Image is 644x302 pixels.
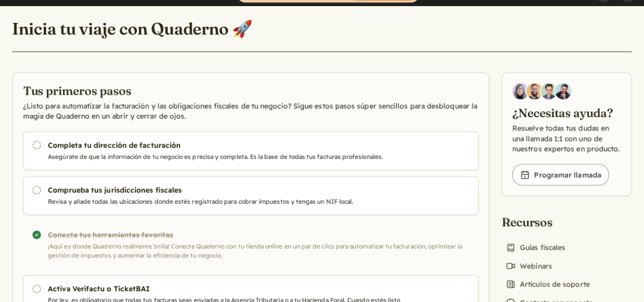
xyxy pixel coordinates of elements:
[512,105,621,121] h2: ¿Necesitas ayuda?
[555,83,571,99] img: Javier Rubio, DevRel at Quaderno
[23,83,479,99] h2: Tus primeros pasos
[48,152,402,161] p: Asegúrate de que la información de tu negocio es precisa y completa. Es la base de todas tus fact...
[48,140,402,150] h3: Completa tu dirección de facturación
[526,83,543,99] img: Jairo Fumero, Account Executive at Quaderno
[48,185,402,195] h3: Comprueba tus jurisdicciones fiscales
[512,123,621,154] p: Resuelve todas tus dudas en una llamada 1:1 con uno de nuestros expertos en producto.
[501,259,556,273] a: Webinars
[501,240,569,255] a: Guías fiscales
[12,18,253,39] h1: Inicia tu viaje con Quaderno 🚀
[48,284,402,294] h3: Activa Verifactu o TicketBAI
[512,83,528,99] img: Diana Carrasco, Account Executive at Quaderno
[512,164,609,185] a: Programar llamada
[501,277,594,291] a: Artículos de soporte
[23,176,479,215] a: Comprueba tus jurisdicciones fiscales Revisa y añade todas las ubicaciones donde estés registrado...
[501,214,597,230] h2: Recursos
[23,101,479,121] p: ¿Listo para automatizar la facturación y las obligaciones fiscales de tu negocio? Sigue estos pas...
[23,131,479,170] a: Completa tu dirección de facturación Asegúrate de que la información de tu negocio es precisa y c...
[541,83,557,99] img: Ivo Oltmans, Business Developer at Quaderno
[48,197,402,206] p: Revisa y añade todas las ubicaciones donde estés registrado para cobrar impuestos y tengas un NIF...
